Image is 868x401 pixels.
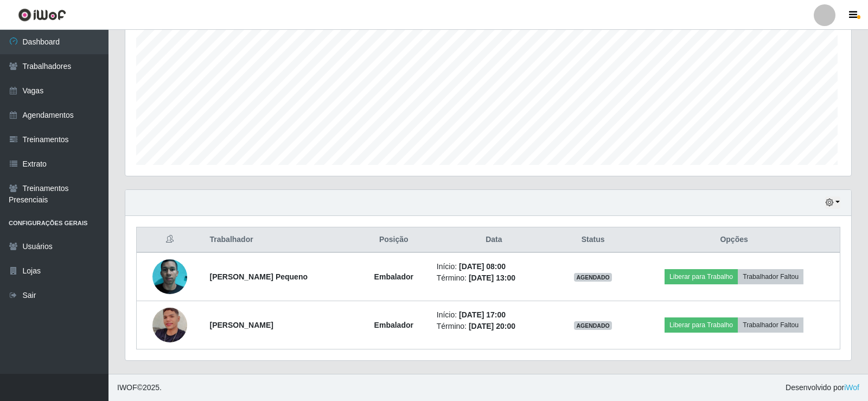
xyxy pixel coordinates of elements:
li: Início: [437,309,551,321]
a: iWof [844,383,859,392]
th: Trabalhador [203,227,358,253]
strong: [PERSON_NAME] Pequeno [210,272,308,281]
span: AGENDADO [574,321,612,330]
strong: Embalador [374,321,413,329]
span: © 2025 . [117,382,162,393]
th: Status [558,227,628,253]
time: [DATE] 08:00 [459,262,506,271]
time: [DATE] 13:00 [469,273,515,282]
button: Liberar para Trabalho [665,317,738,333]
button: Trabalhador Faltou [738,269,803,284]
time: [DATE] 20:00 [469,322,515,330]
time: [DATE] 17:00 [459,310,506,319]
strong: Embalador [374,272,413,281]
li: Início: [437,261,551,272]
li: Término: [437,272,551,284]
th: Posição [358,227,430,253]
span: AGENDADO [574,273,612,282]
img: CoreUI Logo [18,8,66,22]
span: IWOF [117,383,137,392]
button: Trabalhador Faltou [738,317,803,333]
th: Data [430,227,558,253]
li: Término: [437,321,551,332]
strong: [PERSON_NAME] [210,321,273,329]
span: Desenvolvido por [786,382,859,393]
img: 1747390196985.jpeg [152,238,187,315]
button: Liberar para Trabalho [665,269,738,284]
img: 1718585107939.jpeg [152,294,187,356]
th: Opções [628,227,840,253]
